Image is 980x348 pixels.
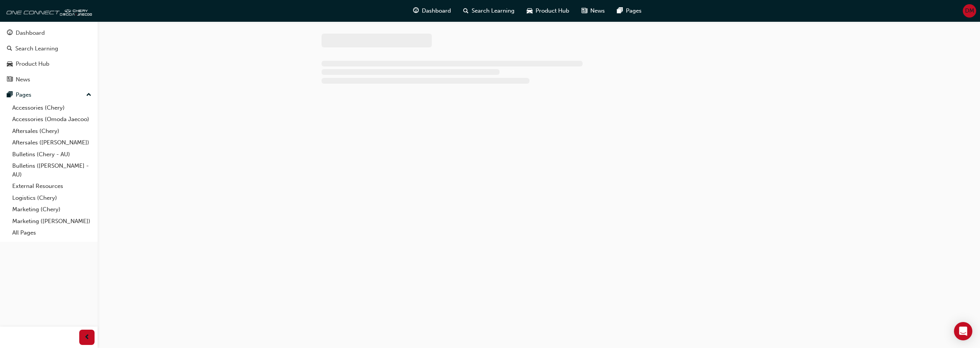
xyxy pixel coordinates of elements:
[16,91,31,99] div: Pages
[4,3,92,18] img: oneconnect
[9,192,95,204] a: Logistics (Chery)
[3,26,95,40] a: Dashboard
[965,6,974,15] span: DM
[9,180,95,192] a: External Resources
[15,44,58,53] div: Search Learning
[9,204,95,215] a: Marketing (Chery)
[9,102,95,114] a: Accessories (Chery)
[457,3,521,19] a: search-iconSearch Learning
[3,88,95,102] button: Pages
[472,6,514,15] span: Search Learning
[9,160,95,180] a: Bulletins ([PERSON_NAME] - AU)
[7,92,13,99] span: pages-icon
[7,76,13,83] span: news-icon
[16,29,45,37] div: Dashboard
[7,45,12,52] span: search-icon
[463,6,469,16] span: search-icon
[86,90,91,100] span: up-icon
[575,3,611,19] a: news-iconNews
[521,3,575,19] a: car-iconProduct Hub
[9,113,95,125] a: Accessories (Omoda Jaecoo)
[3,24,95,88] button: DashboardSearch LearningProduct HubNews
[963,4,976,18] button: DM
[626,6,642,15] span: Pages
[3,57,95,71] a: Product Hub
[7,30,13,37] span: guage-icon
[9,137,95,149] a: Aftersales ([PERSON_NAME])
[527,6,532,16] span: car-icon
[3,42,95,56] a: Search Learning
[9,215,95,227] a: Marketing ([PERSON_NAME])
[9,227,95,239] a: All Pages
[407,3,457,19] a: guage-iconDashboard
[7,61,13,68] span: car-icon
[9,149,95,160] a: Bulletins (Chery - AU)
[16,75,30,84] div: News
[581,6,587,16] span: news-icon
[3,73,95,87] a: News
[413,6,419,16] span: guage-icon
[422,6,451,15] span: Dashboard
[954,322,972,340] div: Open Intercom Messenger
[611,3,648,19] a: pages-iconPages
[16,60,49,68] div: Product Hub
[84,333,90,342] span: prev-icon
[590,6,605,15] span: News
[536,6,569,15] span: Product Hub
[617,6,623,16] span: pages-icon
[9,125,95,137] a: Aftersales (Chery)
